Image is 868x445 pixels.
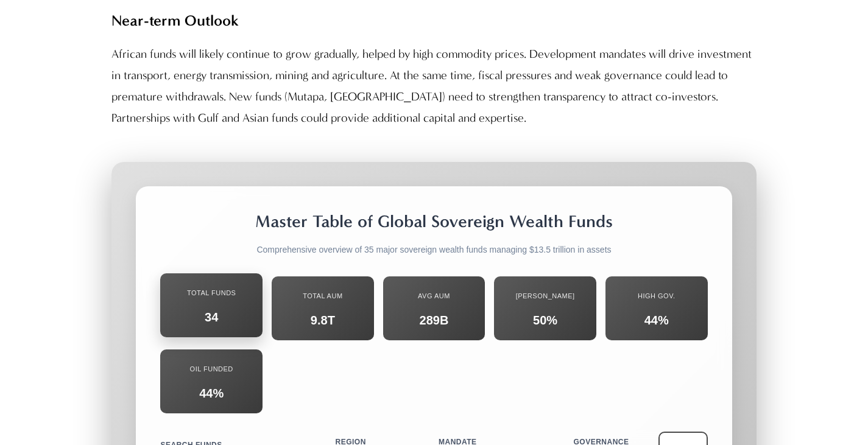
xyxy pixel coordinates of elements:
[111,44,756,129] p: African funds will likely continue to grow gradually, helped by high commodity prices. Developmen...
[503,286,587,307] div: [PERSON_NAME]
[281,310,365,331] div: 9.8T
[169,282,253,304] div: Total Funds
[615,310,699,331] div: 44%
[392,286,476,307] div: Avg AUM
[392,310,476,331] div: 289B
[503,310,587,331] div: 50%
[160,211,707,233] h2: Master Table of Global Sovereign Wealth Funds
[615,286,699,307] div: High Gov.
[281,286,365,307] div: Total AUM
[169,359,253,380] div: Oil Funded
[169,307,253,328] div: 34
[160,242,707,258] p: Comprehensive overview of 35 major sovereign wealth funds managing $13.5 trillion in assets
[111,12,239,29] strong: Near-term Outlook
[169,383,253,404] div: 44%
